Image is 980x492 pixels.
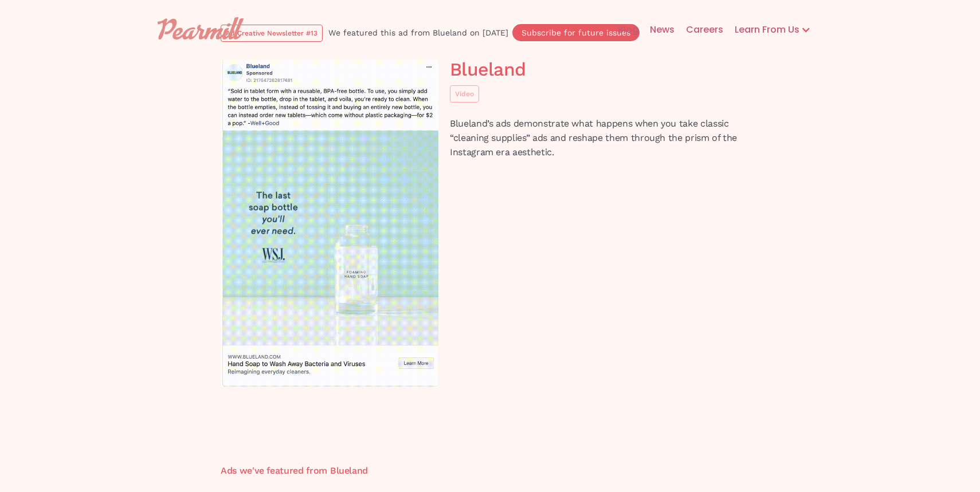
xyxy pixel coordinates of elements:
a: Blog [606,11,638,48]
div: Learn From Us [723,11,822,48]
h3: Ads we've featured from [221,466,330,476]
div: Learn From Us [723,23,799,37]
a: News [638,11,675,48]
h1: Blueland [450,60,759,80]
p: Blueland’s ads demonstrate what happens when you take classic “cleaning supplies” ads and reshape... [450,117,759,159]
div: Video [455,88,474,100]
a: Video [450,85,479,103]
h3: Blueland [330,466,368,476]
a: Careers [675,11,723,48]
